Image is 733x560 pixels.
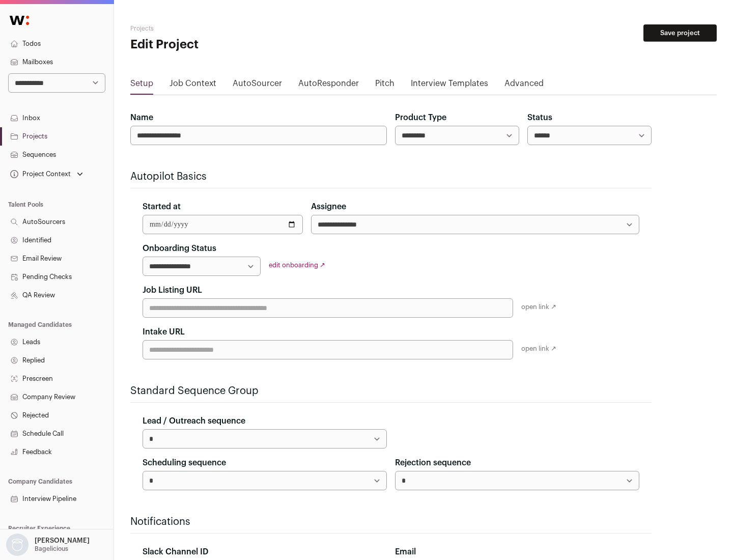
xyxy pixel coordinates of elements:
[130,384,652,398] h2: Standard Sequence Group
[170,77,216,94] a: Job Context
[527,111,552,124] label: Status
[130,515,652,529] h2: Notifications
[143,457,226,469] label: Scheduling sequence
[233,77,282,94] a: AutoSourcer
[395,111,446,124] label: Product Type
[130,170,652,184] h2: Autopilot Basics
[643,24,717,42] button: Save project
[143,415,245,427] label: Lead / Outreach sequence
[4,10,35,31] img: Wellfound
[8,167,85,181] button: Open dropdown
[298,77,359,94] a: AutoResponder
[395,546,639,558] div: Email
[35,537,90,545] p: [PERSON_NAME]
[130,37,326,53] h1: Edit Project
[143,284,202,296] label: Job Listing URL
[311,201,346,213] label: Assignee
[130,111,153,124] label: Name
[504,77,544,94] a: Advanced
[411,77,488,94] a: Interview Templates
[130,77,153,94] a: Setup
[8,170,71,178] div: Project Context
[143,242,216,255] label: Onboarding Status
[375,77,394,94] a: Pitch
[4,534,92,556] button: Open dropdown
[35,545,68,553] p: Bagelicious
[143,546,208,558] label: Slack Channel ID
[143,326,185,338] label: Intake URL
[395,457,471,469] label: Rejection sequence
[269,262,325,268] a: edit onboarding ↗
[130,24,326,33] h2: Projects
[143,201,181,213] label: Started at
[6,534,29,556] img: nopic.png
